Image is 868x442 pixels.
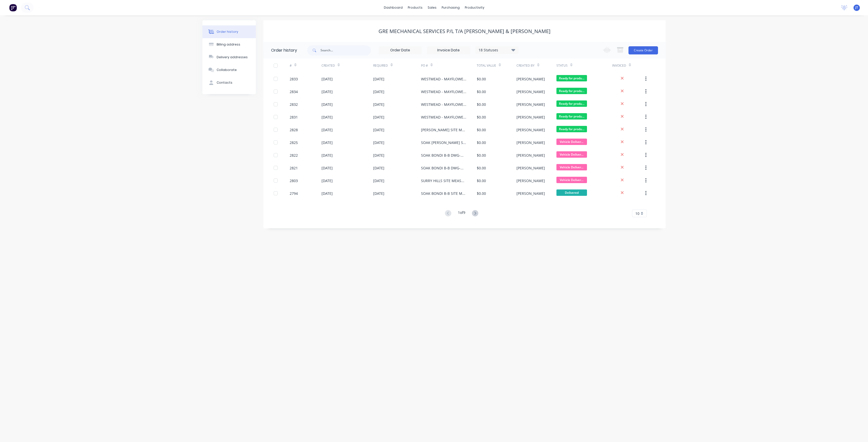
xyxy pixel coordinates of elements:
[379,47,422,54] input: Order Date
[556,126,587,132] span: Ready for produ...
[477,153,486,158] div: $0.00
[202,25,256,38] button: Order history
[556,177,587,183] span: Vehicle Deliver...
[477,63,496,68] div: Total Value
[290,140,298,145] div: 2825
[379,28,551,34] div: GRE Mechanical Services P/L t/a [PERSON_NAME] & [PERSON_NAME]
[477,102,486,107] div: $0.00
[421,58,477,72] div: PO #
[556,139,587,145] span: Vehicle Deliver...
[516,153,545,158] div: [PERSON_NAME]
[321,76,333,82] div: [DATE]
[321,127,333,132] div: [DATE]
[373,191,384,196] div: [DATE]
[516,178,545,183] div: [PERSON_NAME]
[290,63,292,68] div: #
[516,63,535,68] div: Created By
[556,88,587,94] span: Ready for produ...
[477,140,486,145] div: $0.00
[373,76,384,82] div: [DATE]
[373,63,388,68] div: Required
[556,164,587,170] span: Vehicle Deliver...
[217,55,248,60] div: Delivery addresses
[321,102,333,107] div: [DATE]
[556,63,568,68] div: Status
[290,114,298,120] div: 2831
[556,58,612,72] div: Status
[556,100,587,107] span: Ready for produ...
[516,102,545,107] div: [PERSON_NAME]
[421,63,428,68] div: PO #
[217,42,240,47] div: Billing address
[290,165,298,171] div: 2821
[290,89,298,94] div: 2834
[373,178,384,183] div: [DATE]
[321,89,333,94] div: [DATE]
[421,178,467,183] div: SURRY HILLS SITE MEASURES [DATE]
[321,165,333,171] div: [DATE]
[516,114,545,120] div: [PERSON_NAME]
[556,189,587,196] span: Delivered
[217,80,232,85] div: Contacts
[475,47,518,53] div: 18 Statuses
[421,114,467,120] div: WESTMEAD - MAYFLOWER BASEMENT - BUILDING 4 RUN G
[320,45,371,55] input: Search...
[373,165,384,171] div: [DATE]
[556,75,587,81] span: Ready for produ...
[290,127,298,132] div: 2828
[556,113,587,120] span: Ready for produ...
[421,165,467,171] div: SOAK BONDI B-B DWG-M100 REV-F RUN A - RUN F
[477,114,486,120] div: $0.00
[477,58,516,72] div: Total Value
[421,89,467,94] div: WESTMEAD - MAYFLOWER BASEMENT - BUILDING 4 RUN E
[290,76,298,82] div: 2833
[477,89,486,94] div: $0.00
[405,4,425,11] div: products
[425,4,439,11] div: sales
[373,140,384,145] div: [DATE]
[321,58,373,72] div: Created
[321,153,333,158] div: [DATE]
[421,140,467,145] div: SOAK [PERSON_NAME] SITE MEASURES [DATE]
[217,30,238,34] div: Order history
[321,178,333,183] div: [DATE]
[421,102,467,107] div: WESTMEAD - MAYFLOWER BASEMENT - BUILDING 4 RUN F
[290,191,298,196] div: 2794
[516,191,545,196] div: [PERSON_NAME]
[202,64,256,76] button: Collaborate
[477,165,486,171] div: $0.00
[421,127,467,132] div: [PERSON_NAME] SITE MEASURES
[9,4,17,11] img: Factory
[516,58,556,72] div: Created By
[477,178,486,183] div: $0.00
[477,127,486,132] div: $0.00
[516,89,545,94] div: [PERSON_NAME]
[290,153,298,158] div: 2822
[421,153,467,158] div: SOAK BONDI B-B DWG-M100 REF-F RUN C - DUN E
[321,140,333,145] div: [DATE]
[556,151,587,158] span: Vehicle Deliver...
[516,165,545,171] div: [PERSON_NAME]
[290,178,298,183] div: 2803
[373,127,384,132] div: [DATE]
[373,114,384,120] div: [DATE]
[439,4,462,11] div: purchasing
[202,51,256,64] button: Delivery addresses
[290,102,298,107] div: 2832
[290,58,321,72] div: #
[202,38,256,51] button: Billing address
[462,4,487,11] div: productivity
[373,58,421,72] div: Required
[855,5,858,10] span: JT
[381,4,405,11] a: dashboard
[635,211,639,216] span: 10
[373,89,384,94] div: [DATE]
[458,210,465,217] div: 1 of 9
[373,102,384,107] div: [DATE]
[271,47,297,53] div: Order history
[202,76,256,89] button: Contacts
[217,68,237,72] div: Collaborate
[321,63,335,68] div: Created
[477,76,486,82] div: $0.00
[516,76,545,82] div: [PERSON_NAME]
